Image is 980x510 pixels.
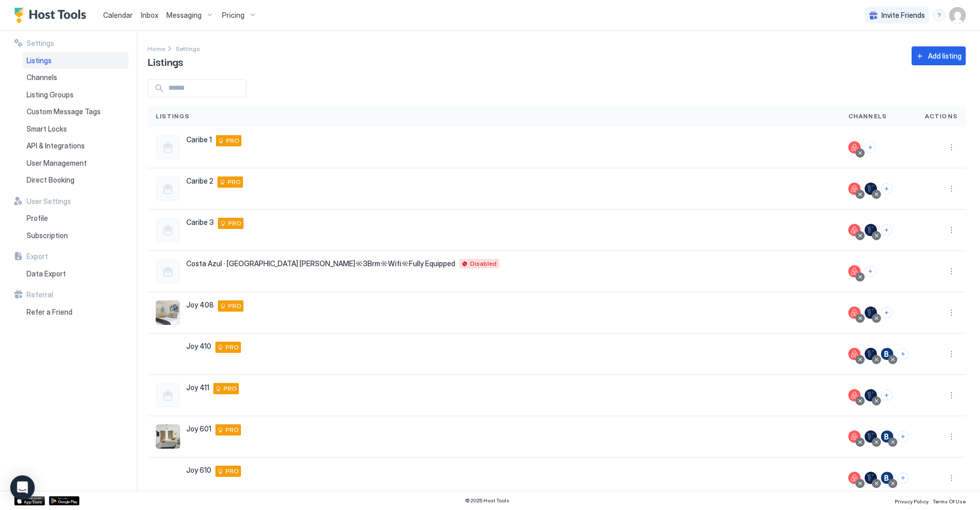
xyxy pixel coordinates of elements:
div: Breadcrumb [148,43,165,54]
span: Invite Friends [881,11,925,20]
a: API & Integrations [22,137,129,155]
span: Profile [27,214,48,223]
button: Connect channels [881,224,892,236]
div: listing image [156,424,180,449]
button: More options [945,141,958,154]
a: Listing Groups [22,86,129,104]
span: Channels [848,112,887,121]
a: Smart Locks [22,120,129,138]
button: More options [945,472,958,484]
span: Joy 610 [186,466,211,475]
div: menu [945,472,958,484]
a: User Management [22,155,129,172]
span: Refer a Friend [27,308,72,317]
button: Connect channels [881,307,892,318]
span: Pricing [222,11,244,20]
span: Home [148,45,165,53]
div: menu [945,224,958,236]
button: More options [945,307,958,319]
button: Connect channels [881,390,892,401]
a: Terms Of Use [933,495,966,506]
span: PRO [226,467,239,476]
span: Joy 410 [186,342,211,351]
a: Listings [22,52,129,69]
button: More options [945,224,958,236]
span: Terms Of Use [933,498,966,504]
button: More options [945,265,958,277]
span: Listing Groups [27,90,73,99]
div: menu [945,389,958,401]
span: PRO [226,343,239,352]
input: Input Field [164,80,246,97]
a: Settings [176,43,200,54]
span: Messaging [166,11,202,20]
a: Custom Message Tags [22,103,129,120]
span: Listings [27,56,52,65]
a: Channels [22,69,129,86]
span: Actions [925,112,958,121]
div: menu [945,265,958,277]
span: Direct Booking [27,175,75,185]
span: Listings [156,112,190,121]
span: User Management [27,159,87,168]
button: Connect channels [865,266,876,277]
span: Settings [27,39,54,48]
span: Inbox [141,11,158,19]
div: menu [933,9,945,21]
a: Inbox [141,10,158,20]
button: Connect channels [897,431,909,442]
span: Privacy Policy [895,498,928,504]
button: More options [945,389,958,401]
div: listing image [156,342,180,366]
div: listing image [156,300,180,325]
button: Connect channels [865,142,876,153]
span: Joy 408 [186,300,214,310]
button: More options [945,183,958,195]
a: Home [148,43,165,54]
a: Calendar [103,10,133,20]
button: Connect channels [881,183,892,194]
span: PRO [226,136,239,145]
div: menu [945,183,958,195]
button: Connect channels [897,472,909,483]
a: Host Tools Logo [14,8,91,23]
span: Listings [148,54,183,69]
span: PRO [226,425,239,435]
div: menu [945,141,958,154]
button: Connect channels [897,348,909,360]
span: Custom Message Tags [27,107,101,116]
span: Caribe 3 [186,218,214,227]
span: Joy 601 [186,424,211,433]
div: Add listing [928,50,962,61]
span: PRO [224,384,237,393]
a: Google Play Store [49,496,80,505]
a: Subscription [22,227,129,244]
button: More options [945,348,958,360]
div: menu [945,307,958,319]
span: © 2025 Host Tools [465,497,509,504]
span: Calendar [103,11,133,19]
span: API & Integrations [27,141,85,150]
div: User profile [949,7,966,23]
a: Profile [22,210,129,227]
div: menu [945,430,958,443]
button: More options [945,430,958,443]
div: Breadcrumb [176,43,200,54]
button: Add listing [912,46,966,65]
span: Subscription [27,231,68,240]
span: PRO [228,177,241,187]
span: Costa Azul · [GEOGRAPHIC_DATA] [PERSON_NAME]☼3Brm☼Wifi☼Fully Equipped [186,259,455,268]
span: Channels [27,73,57,82]
span: Export [27,252,48,261]
span: Settings [176,45,200,53]
span: PRO [228,219,241,228]
a: Privacy Policy [895,495,928,506]
div: menu [945,348,958,360]
a: App Store [14,496,45,505]
span: Data Export [27,269,66,278]
a: Data Export [22,265,129,283]
span: Referral [27,290,53,299]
